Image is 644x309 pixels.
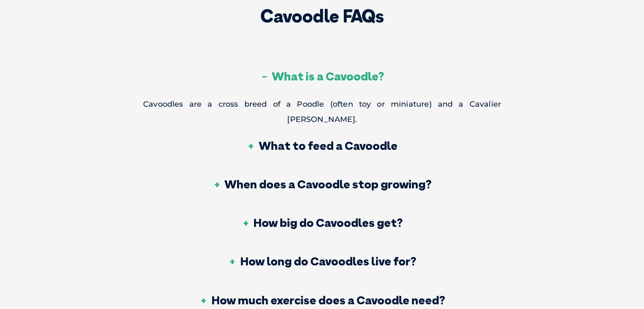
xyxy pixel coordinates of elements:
h3: What to feed a Cavoodle [247,140,398,152]
h3: How much exercise does a Cavoodle need? [199,294,445,306]
h3: How big do Cavoodles get? [241,217,403,229]
h3: How long do Cavoodles live for? [228,255,416,267]
p: Cavoodles are a cross breed of a Poodle (often toy or miniature) and a Cavalier [PERSON_NAME]. [143,97,501,127]
h3: What is a Cavoodle? [260,70,384,82]
h2: Cavoodle FAQs [143,7,501,25]
h3: When does a Cavoodle stop growing? [213,178,431,190]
